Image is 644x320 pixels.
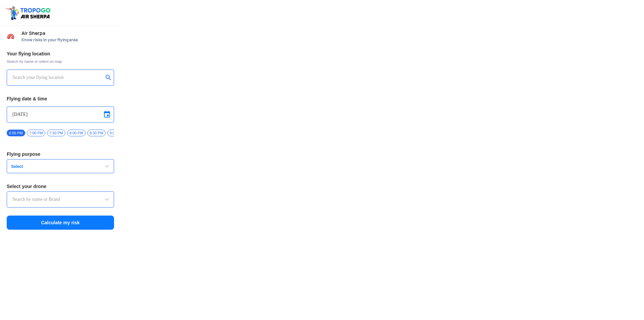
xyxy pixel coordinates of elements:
span: Air Sherpa [21,31,114,36]
h3: Flying purpose [7,152,114,156]
h3: Select your drone [7,184,114,189]
span: 7:30 PM [47,130,65,136]
span: 8:30 PM [87,130,106,136]
span: Select [8,164,92,169]
span: Know risks in your flying area [21,37,114,43]
span: Search by name or select on map [7,59,114,64]
h3: Flying date & time [7,96,114,101]
button: Calculate my risk [7,216,114,230]
input: Search by name or Brand [12,195,108,203]
img: Risk Scores [7,32,15,40]
span: 8:00 PM [67,130,86,136]
img: ic_tgdronemaps.svg [5,5,53,20]
span: 7:00 PM [27,130,45,136]
input: Search your flying location [12,74,103,82]
h3: Your flying location [7,51,114,56]
button: Select [7,159,114,173]
input: Select Date [12,110,108,119]
span: 9:00 PM [107,130,126,136]
span: 6:56 PM [7,130,25,136]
